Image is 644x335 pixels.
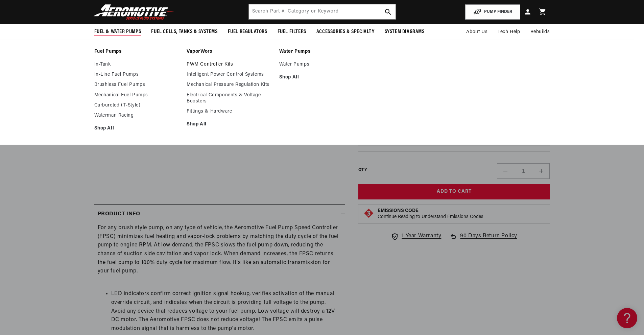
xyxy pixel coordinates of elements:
[92,4,176,20] img: Aeromotive
[249,4,396,19] input: Search by Part Number, Category or Keyword
[493,24,525,40] summary: Tech Help
[94,102,180,109] a: Carbureted (T-Style)
[381,4,396,19] button: search button
[460,232,517,247] span: 90 Days Return Policy
[187,92,272,104] a: Electrical Components & Voltage Boosters
[363,208,374,219] img: Emissions code
[461,24,493,40] a: About Us
[378,208,419,213] strong: Emissions Code
[187,109,272,115] a: Fittings & Hardware
[378,208,483,220] button: Emissions CodeContinue Reading to Understand Emissions Codes
[279,49,365,55] a: Water Pumps
[525,24,555,40] summary: Rebuilds
[89,24,146,40] summary: Fuel & Water Pumps
[151,28,217,35] span: Fuel Cells, Tanks & Systems
[94,82,180,88] a: Brushless Fuel Pumps
[187,62,272,68] a: PWM Controller Kits
[391,232,441,241] a: 1 Year Warranty
[272,24,311,40] summary: Fuel Filters
[380,24,430,40] summary: System Diagrams
[466,29,487,34] span: About Us
[94,113,180,119] a: Waterman Racing
[530,28,550,36] span: Rebuilds
[187,49,272,55] a: VaporWorx
[358,167,367,173] label: QTY
[385,28,425,35] span: System Diagrams
[98,210,140,219] h2: Product Info
[94,92,180,98] a: Mechanical Fuel Pumps
[449,232,517,247] a: 90 Days Return Policy
[279,62,365,68] a: Water Pumps
[278,28,306,35] span: Fuel Filters
[111,290,341,333] li: LED indicators confirm correct ignition signal hookup, verifies activation of the manual override...
[228,28,267,35] span: Fuel Regulators
[316,28,375,35] span: Accessories & Specialty
[94,49,180,55] a: Fuel Pumps
[187,121,272,127] a: Shop All
[94,28,141,35] span: Fuel & Water Pumps
[187,72,272,78] a: Intelligent Power Control Systems
[279,74,365,80] a: Shop All
[94,62,180,68] a: In-Tank
[498,28,520,36] span: Tech Help
[358,184,550,199] button: Add to Cart
[94,72,180,78] a: In-Line Fuel Pumps
[94,125,180,131] a: Shop All
[402,232,441,241] span: 1 Year Warranty
[311,24,380,40] summary: Accessories & Specialty
[94,205,345,224] summary: Product Info
[223,24,272,40] summary: Fuel Regulators
[187,82,272,88] a: Mechanical Pressure Regulation Kits
[146,24,222,40] summary: Fuel Cells, Tanks & Systems
[378,214,483,220] p: Continue Reading to Understand Emissions Codes
[465,4,520,20] button: PUMP FINDER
